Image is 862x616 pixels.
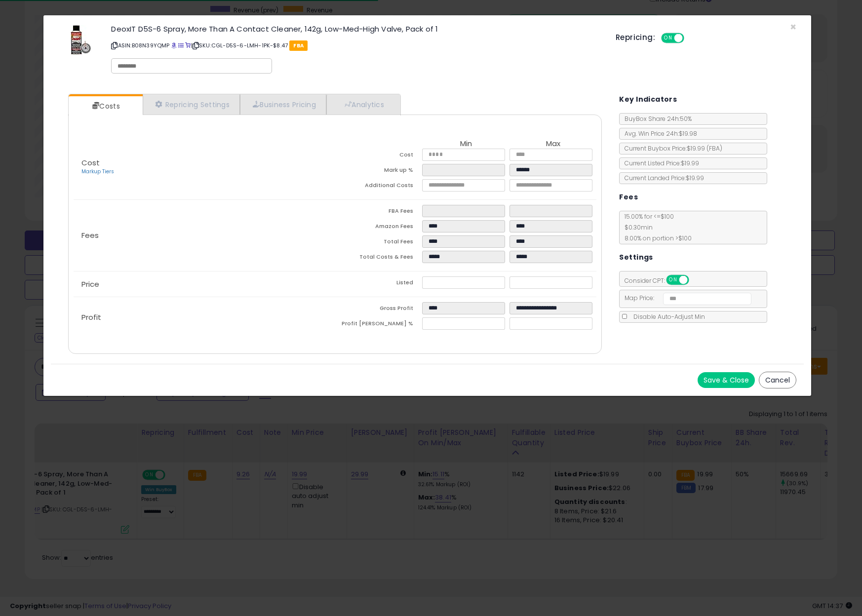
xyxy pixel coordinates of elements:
a: Business Pricing [240,94,326,115]
h5: Settings [619,251,653,264]
a: Analytics [326,94,399,115]
span: Disable Auto-Adjust Min [628,312,705,321]
td: Additional Costs [335,179,423,194]
a: BuyBox page [171,41,177,49]
a: Markup Tiers [81,168,114,175]
span: Current Listed Price: $19.99 [620,159,699,167]
h5: Repricing: [616,34,655,41]
p: Cost [74,159,335,176]
img: 41E0+970OzL._SL60_.jpg [71,25,91,55]
span: ON [662,34,674,42]
td: Cost [335,149,423,164]
td: Gross Profit [335,302,423,317]
td: Total Costs & Fees [335,251,423,266]
th: Min [422,140,509,149]
td: FBA Fees [335,205,423,220]
a: Your listing only [185,41,191,49]
button: Save & Close [698,372,755,388]
td: Mark up % [335,164,423,179]
p: Fees [74,231,335,239]
span: Consider CPT: [620,276,702,285]
span: Avg. Win Price 24h: $19.98 [620,129,697,138]
a: Repricing Settings [143,94,240,115]
a: All offer listings [178,41,184,49]
button: Cancel [759,372,796,388]
span: Current Buybox Price: [620,144,722,153]
span: 8.00 % on portion > $100 [620,234,692,242]
td: Profit [PERSON_NAME] % [335,317,423,333]
span: OFF [683,34,699,42]
span: Map Price: [620,294,751,302]
h5: Fees [619,191,638,203]
td: Amazon Fees [335,220,423,235]
h3: DeoxIT D5S-6 Spray, More Than A Contact Cleaner, 142g, Low-Med-High Valve, Pack of 1 [111,25,601,33]
span: OFF [688,276,704,284]
span: $0.30 min [620,223,653,231]
span: BuyBox Share 24h: 50% [620,115,692,123]
p: ASIN: B08N39YQMP | SKU: CGL-D5S-6-LMH-1PK-$8.47 [111,38,601,53]
span: Current Landed Price: $19.99 [620,174,704,182]
span: ( FBA ) [706,144,722,153]
span: FBA [289,40,308,51]
th: Max [509,140,597,149]
span: $19.99 [687,144,722,153]
span: 15.00 % for <= $100 [620,212,692,242]
h5: Key Indicators [619,93,677,106]
a: Costs [69,96,142,116]
td: Total Fees [335,235,423,251]
span: ON [667,276,680,284]
p: Profit [74,313,335,321]
span: × [790,20,796,34]
td: Listed [335,276,423,292]
p: Price [74,280,335,288]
